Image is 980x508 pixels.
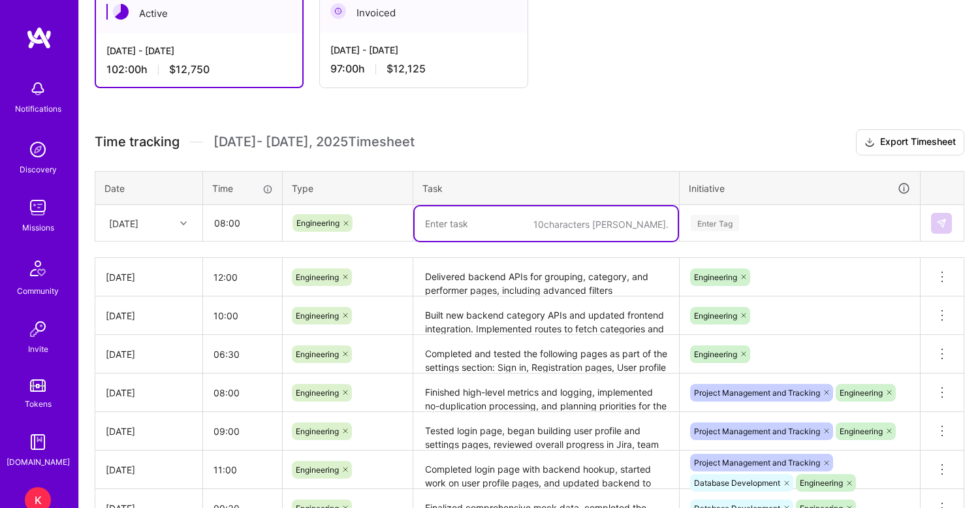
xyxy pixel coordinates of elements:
div: [DATE] [106,463,192,477]
img: teamwork [25,195,51,221]
img: Community [22,253,54,284]
span: Engineering [800,478,843,488]
span: Project Management and Tracking [694,388,820,398]
span: Engineering [296,465,339,475]
input: HH:MM [203,375,282,410]
button: Export Timesheet [856,129,964,155]
input: HH:MM [203,298,282,333]
div: Missions [22,221,54,234]
div: [DATE] - [DATE] [330,43,517,57]
textarea: Completed login page with backend hookup, started work on user profile pages, and updated backend... [415,452,678,488]
textarea: Finished high-level metrics and logging, implemented no-duplication processing, and planning prio... [415,375,678,411]
img: logo [26,26,52,50]
img: Invoiced [330,3,346,19]
span: Engineering [296,218,340,228]
img: Invite [25,316,51,342]
div: Discovery [20,163,57,176]
input: HH:MM [203,452,282,487]
textarea: Delivered backend APIs for grouping, category, and performer pages, including advanced filters (s... [415,259,678,295]
div: Community [17,284,59,298]
div: Tokens [25,397,52,411]
div: Enter Tag [691,213,739,233]
img: discovery [25,136,51,163]
div: Time [212,182,273,195]
div: [DOMAIN_NAME] [7,455,70,469]
div: Invite [28,342,48,356]
input: HH:MM [203,260,282,294]
div: [DATE] [106,424,192,438]
span: Engineering [840,426,883,436]
span: Engineering [694,349,737,359]
span: Engineering [694,311,737,321]
div: [DATE] [106,270,192,284]
textarea: Tested login page, began building user profile and settings pages, reviewed overall progress in J... [415,413,678,449]
textarea: Completed and tested the following pages as part of the settings section: Sign in, Registration p... [415,336,678,372]
span: Database Development [694,478,780,488]
span: Project Management and Tracking [694,458,820,468]
span: [DATE] - [DATE] , 2025 Timesheet [213,134,415,150]
div: 97:00 h [330,62,517,76]
span: Engineering [296,349,339,359]
div: [DATE] [106,386,192,400]
img: bell [25,76,51,102]
img: tokens [30,379,46,392]
span: Time tracking [95,134,180,150]
i: icon Chevron [180,220,187,227]
div: Initiative [689,181,911,196]
img: Active [113,4,129,20]
th: Type [283,171,413,205]
span: $12,125 [387,62,426,76]
span: Engineering [840,388,883,398]
div: [DATE] [106,347,192,361]
span: Project Management and Tracking [694,426,820,436]
img: Submit [936,218,947,229]
span: Engineering [296,311,339,321]
div: [DATE] [109,216,138,230]
span: Engineering [296,388,339,398]
div: [DATE] [106,309,192,323]
div: Notifications [15,102,61,116]
div: 102:00 h [106,63,292,76]
div: [DATE] - [DATE] [106,44,292,57]
span: $12,750 [169,63,210,76]
span: Engineering [296,272,339,282]
textarea: Built new backend category APIs and updated frontend integration. Implemented routes to fetch cat... [415,298,678,334]
i: icon Download [864,136,875,150]
th: Task [413,171,680,205]
div: 10 characters [PERSON_NAME]. [533,218,669,230]
span: Engineering [694,272,737,282]
input: HH:MM [204,206,281,240]
input: HH:MM [203,337,282,372]
th: Date [95,171,203,205]
img: guide book [25,429,51,455]
input: HH:MM [203,414,282,449]
span: Engineering [296,426,339,436]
